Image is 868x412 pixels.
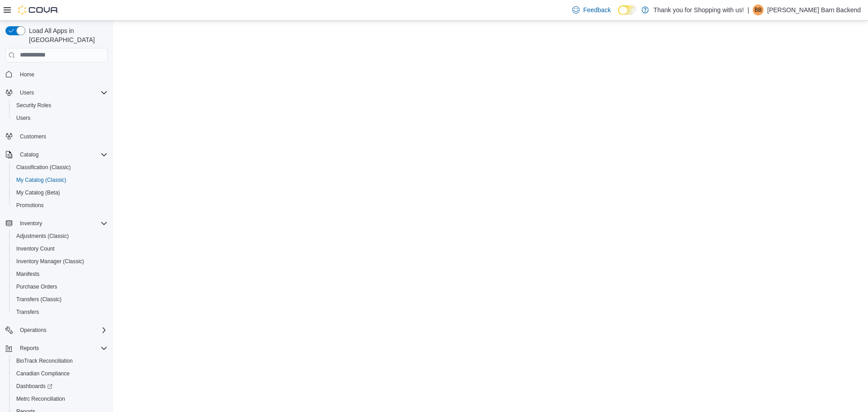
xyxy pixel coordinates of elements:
span: Reports [16,343,108,354]
button: Operations [2,324,111,336]
span: BioTrack Reconciliation [16,357,73,365]
p: [PERSON_NAME] Barn Backend [767,5,861,15]
button: Manifests [9,268,111,280]
span: Catalog [16,149,108,160]
span: Classification (Classic) [16,164,71,171]
a: BioTrack Reconciliation [13,355,76,366]
span: My Catalog (Classic) [16,176,66,184]
span: Purchase Orders [13,281,108,292]
span: Manifests [13,269,108,279]
span: Feedback [583,5,611,14]
span: Manifests [16,270,39,278]
a: Users [13,113,34,123]
span: Operations [20,327,47,334]
a: Classification (Classic) [13,162,75,173]
button: Inventory [2,217,111,230]
button: Catalog [16,149,42,160]
button: My Catalog (Beta) [9,186,111,199]
span: Metrc Reconciliation [13,393,108,404]
span: Adjustments (Classic) [16,232,69,240]
span: Adjustments (Classic) [13,231,108,242]
a: Purchase Orders [13,281,61,292]
a: Inventory Manager (Classic) [13,256,88,267]
span: Purchase Orders [16,283,57,290]
button: Users [9,112,111,124]
span: Transfers (Classic) [16,296,61,303]
span: Users [16,114,30,122]
a: Dashboards [13,381,56,392]
button: Customers [2,130,111,143]
button: Security Roles [9,99,111,112]
button: Operations [16,325,50,336]
button: Adjustments (Classic) [9,230,111,242]
span: Inventory [16,218,108,229]
span: BB [755,5,762,15]
button: Metrc Reconciliation [9,393,111,405]
span: Dashboards [16,383,52,390]
a: Promotions [13,200,47,211]
span: Home [16,69,108,80]
span: Load All Apps in [GEOGRAPHIC_DATA] [25,26,108,44]
a: Metrc Reconciliation [13,393,69,404]
p: | [747,5,749,15]
span: Inventory Count [13,243,108,254]
button: Inventory Count [9,242,111,255]
span: Customers [20,133,46,140]
a: Canadian Compliance [13,368,73,379]
button: Purchase Orders [9,280,111,293]
span: Canadian Compliance [13,368,108,379]
button: Transfers (Classic) [9,293,111,306]
button: Catalog [2,148,111,161]
a: Transfers (Classic) [13,294,65,305]
div: Budd Barn Backend [753,5,764,15]
span: Catalog [20,151,38,158]
button: Inventory [16,218,46,229]
span: Inventory Manager (Classic) [13,256,108,267]
span: Inventory Count [16,245,55,252]
span: My Catalog (Beta) [13,187,108,198]
button: Classification (Classic) [9,161,111,174]
span: Customers [16,131,108,142]
button: Users [16,87,38,98]
button: Reports [16,343,42,354]
span: Canadian Compliance [16,370,70,377]
span: Security Roles [16,102,51,109]
span: Reports [20,345,39,352]
button: My Catalog (Classic) [9,174,111,186]
span: Classification (Classic) [13,162,108,173]
span: Inventory Manager (Classic) [16,258,84,265]
a: Customers [16,131,50,142]
a: My Catalog (Beta) [13,187,64,198]
button: Inventory Manager (Classic) [9,255,111,268]
button: Reports [2,342,111,355]
span: Promotions [16,202,44,209]
a: Security Roles [13,100,55,111]
span: My Catalog (Beta) [16,189,60,196]
span: Transfers (Classic) [13,294,108,305]
span: Home [20,71,34,78]
span: Users [16,87,108,98]
span: Security Roles [13,100,108,111]
span: Promotions [13,200,108,211]
a: Dashboards [9,380,111,393]
span: My Catalog (Classic) [13,175,108,185]
span: Users [13,113,108,123]
a: Adjustments (Classic) [13,231,72,242]
button: Home [2,68,111,81]
img: Cova [18,5,59,14]
a: Inventory Count [13,243,58,254]
a: Home [16,69,38,80]
button: Canadian Compliance [9,367,111,380]
span: Transfers [16,308,39,316]
span: Metrc Reconciliation [16,395,65,403]
p: Thank you for Shopping with us! [653,5,744,15]
span: Operations [16,325,108,336]
button: BioTrack Reconciliation [9,355,111,367]
button: Promotions [9,199,111,212]
button: Users [2,86,111,99]
span: Transfers [13,307,108,317]
button: Transfers [9,306,111,318]
span: Dashboards [13,381,108,392]
a: Manifests [13,269,43,279]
